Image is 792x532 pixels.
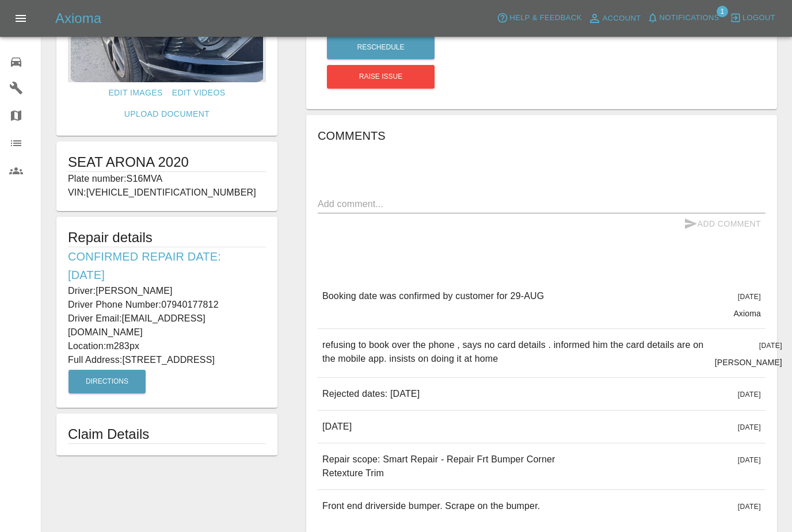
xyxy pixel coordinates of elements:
h6: Comments [318,127,766,145]
h1: Claim Details [68,425,266,443]
button: Open drawer [7,5,35,32]
span: [DATE] [738,456,761,464]
p: Driver Email: [EMAIL_ADDRESS][DOMAIN_NAME] [68,312,266,339]
p: Location: m283px [68,339,266,353]
p: Front end driverside bumper. Scrape on the bumper. [322,499,540,513]
p: [DATE] [322,420,352,434]
a: Account [585,9,644,28]
h1: SEAT ARONA 2020 [68,153,266,171]
h5: Axioma [55,9,101,28]
span: Account [603,12,641,25]
button: Notifications [644,9,722,27]
span: [DATE] [738,423,761,431]
a: Upload Document [120,104,214,125]
p: Booking date was confirmed by customer for 29-AUG [322,289,544,303]
span: [DATE] [738,391,761,399]
p: refusing to book over the phone , says no card details . informed him the card details are on the... [322,338,706,366]
span: Help & Feedback [509,12,581,25]
span: [DATE] [759,342,782,350]
button: Help & Feedback [494,9,584,27]
button: Raise issue [327,65,435,89]
span: Notifications [660,12,719,25]
h5: Repair details [68,228,266,247]
p: Driver Phone Number: 07940177812 [68,298,266,312]
a: Edit Videos [167,82,230,104]
span: [DATE] [738,293,761,301]
p: Repair scope: Smart Repair - Repair Frt Bumper Corner Retexture Trim [322,453,555,480]
button: Directions [68,370,146,393]
a: Edit Images [104,82,167,104]
span: Logout [742,12,775,25]
button: Reschedule [327,36,435,59]
span: 1 [717,6,728,17]
button: Logout [727,9,778,27]
p: Driver: [PERSON_NAME] [68,284,266,298]
p: Rejected dates: [DATE] [322,387,420,401]
p: Full Address: [STREET_ADDRESS] [68,353,266,367]
p: VIN: [VEHICLE_IDENTIFICATION_NUMBER] [68,186,266,200]
p: Axioma [733,308,761,319]
h6: Confirmed Repair Date: [DATE] [68,247,266,284]
p: [PERSON_NAME] [715,357,782,368]
span: [DATE] [738,503,761,511]
p: Plate number: S16MVA [68,172,266,186]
